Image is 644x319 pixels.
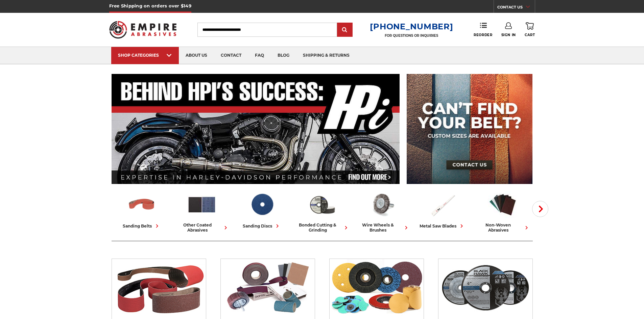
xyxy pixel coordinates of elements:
a: blog [271,47,296,64]
a: [PHONE_NUMBER] [370,22,453,31]
div: sanding belts [123,222,161,230]
div: sanding discs [243,222,281,230]
div: non-woven abrasives [475,222,530,233]
span: Reorder [474,33,492,37]
button: Next [532,201,548,217]
p: FOR QUESTIONS OR INQUIRIES [370,33,453,38]
img: promo banner for custom belts. [407,74,532,184]
a: bonded cutting & grinding [295,190,350,233]
img: Sanding Belts [112,259,206,316]
img: Sanding Belts [127,190,157,219]
a: metal saw blades [415,190,470,230]
img: Empire Abrasives [109,17,177,43]
a: faq [248,47,271,64]
img: Bonded Cutting & Grinding [307,190,337,219]
a: Cart [525,22,535,37]
a: Reorder [474,22,492,37]
span: Sign In [501,33,516,37]
img: Sanding Discs [330,259,424,316]
a: sanding discs [235,190,289,230]
img: Sanding Discs [247,190,277,219]
div: wire wheels & brushes [355,222,410,233]
img: Wire Wheels & Brushes [367,190,397,219]
div: bonded cutting & grinding [295,222,350,233]
a: contact [214,47,248,64]
div: metal saw blades [420,222,465,230]
a: non-woven abrasives [475,190,530,233]
span: Cart [525,33,535,37]
img: Non-woven Abrasives [488,190,518,219]
div: other coated abrasives [174,222,229,233]
a: CONTACT US [497,3,535,13]
img: Other Coated Abrasives [221,259,315,316]
img: Banner for an interview featuring Horsepower Inc who makes Harley performance upgrades featured o... [112,74,400,184]
a: shipping & returns [296,47,356,64]
a: about us [179,47,214,64]
img: Bonded Cutting & Grinding [438,259,532,316]
a: other coated abrasives [174,190,229,233]
a: wire wheels & brushes [355,190,410,233]
img: Other Coated Abrasives [187,190,217,219]
a: sanding belts [114,190,169,230]
input: Submit [338,23,352,37]
div: SHOP CATEGORIES [118,53,172,58]
img: Metal Saw Blades [428,190,457,219]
